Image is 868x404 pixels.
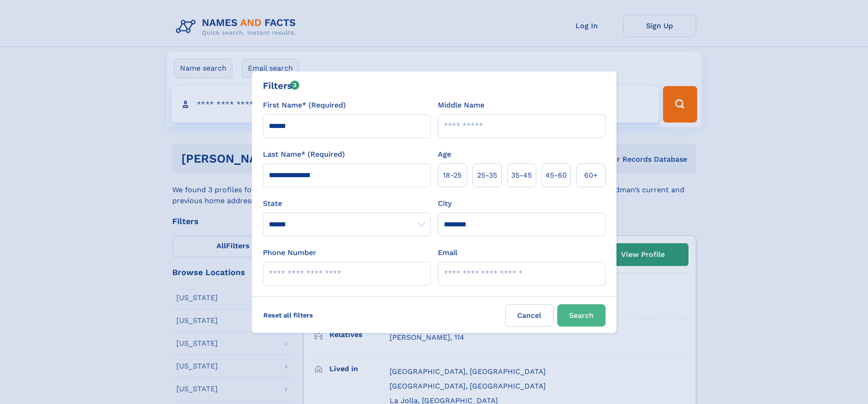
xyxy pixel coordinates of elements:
div: Filters [263,79,300,92]
label: City [438,198,452,209]
span: 45‑60 [545,170,567,181]
span: 60+ [584,170,598,181]
span: 35‑45 [511,170,532,181]
label: First Name* (Required) [263,100,346,111]
label: Phone Number [263,247,316,258]
label: State [263,198,431,209]
label: Last Name* (Required) [263,149,345,160]
span: 18‑25 [443,170,462,181]
label: Reset all filters [257,304,319,326]
label: Middle Name [438,100,484,111]
button: Search [557,304,606,327]
span: 25‑35 [477,170,497,181]
label: Email [438,247,457,258]
label: Age [438,149,451,160]
label: Cancel [505,304,554,327]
